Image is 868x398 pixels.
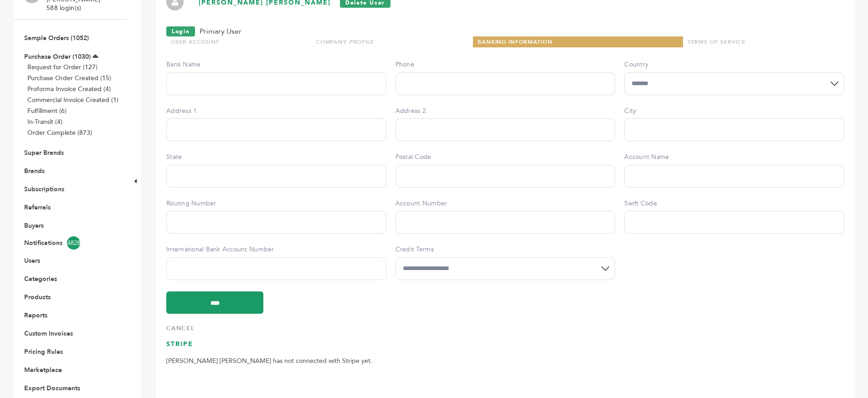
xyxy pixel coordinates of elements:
a: Brands [24,167,45,175]
a: Fulfillment (6) [27,107,67,115]
label: State [166,153,386,162]
label: Routing Number [166,199,386,208]
a: USER ACCOUNT [171,38,219,46]
label: Swift Code [624,199,844,208]
label: Country [624,60,844,69]
a: Request for Order (127) [27,63,98,71]
a: Users [24,256,40,265]
p: [PERSON_NAME] [PERSON_NAME] has not connected with Stripe yet. [166,356,844,367]
h3: Stripe [166,340,844,356]
a: Buyers [24,221,44,230]
label: Postal Code [395,153,616,162]
label: City [624,107,844,116]
a: Pricing Rules [24,347,63,356]
a: Reports [24,311,47,320]
a: Super Brands [24,148,64,157]
label: Account Number [395,199,616,208]
a: Commercial Invoice Created (1) [27,96,118,104]
a: In-Transit (4) [27,117,62,126]
a: Login [166,26,195,36]
a: Export Documents [24,384,80,393]
a: Products [24,293,51,301]
a: Referrals [24,203,51,212]
label: Bank Name [166,60,386,69]
label: Credit Terms [395,245,616,254]
label: Address 1 [166,107,386,116]
label: Address 2 [395,107,616,116]
a: Purchase Order (1030) [24,52,91,61]
a: TERMS OF SERVICE [688,38,745,46]
a: Purchase Order Created (15) [27,74,111,82]
a: Subscriptions [24,185,64,194]
a: Custom Invoices [24,329,73,338]
a: COMPANY PROFILE [316,38,374,46]
a: Notifications4828 [24,236,117,250]
label: Account Name [624,153,844,162]
a: Sample Orders (1052) [24,34,89,42]
label: Phone [395,60,616,69]
a: Categories [24,275,57,283]
a: BANKING INFORMATION [478,38,552,46]
label: International Bank Account Number [166,245,386,254]
a: Proforma Invoice Created (4) [27,85,111,93]
a: Order Complete (873) [27,128,92,137]
span: 4828 [67,236,80,250]
a: Marketplace [24,366,62,374]
a: Cancel [166,324,195,332]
